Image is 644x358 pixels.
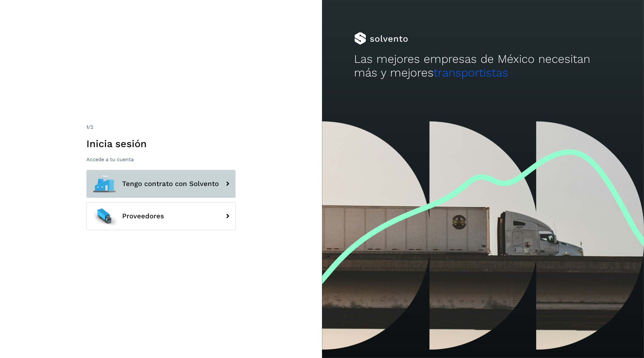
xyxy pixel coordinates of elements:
h1: Inicia sesión [86,138,236,150]
span: Proveedores [122,212,164,220]
span: transportistas [434,66,508,79]
h2: Las mejores empresas de México necesitan más y mejores [354,52,612,80]
div: /2 [86,123,236,131]
button: Proveedores [86,202,236,230]
p: Accede a tu cuenta [86,156,236,162]
button: Tengo contrato con Solvento [86,170,236,198]
span: Tengo contrato con Solvento [122,180,219,188]
span: 1 [86,124,88,130]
